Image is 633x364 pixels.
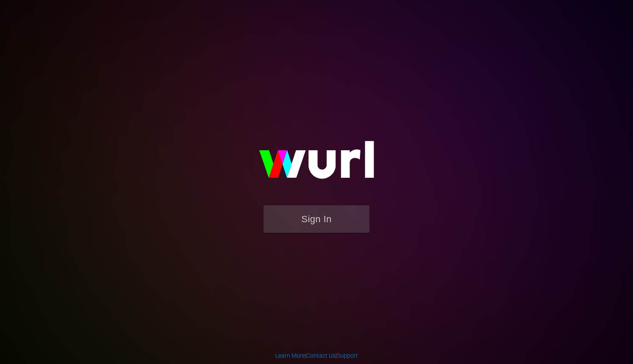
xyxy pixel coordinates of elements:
[275,352,305,359] a: Learn More
[264,205,369,233] button: Sign In
[337,352,358,359] a: Support
[306,352,336,359] a: Contact Us
[232,123,401,205] img: wurl-logo-on-black-223613ac3d8ba8fe6dc639794a292ebdb59501304c7dfd60c99c58986ef67473.svg
[275,351,358,360] div: | |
